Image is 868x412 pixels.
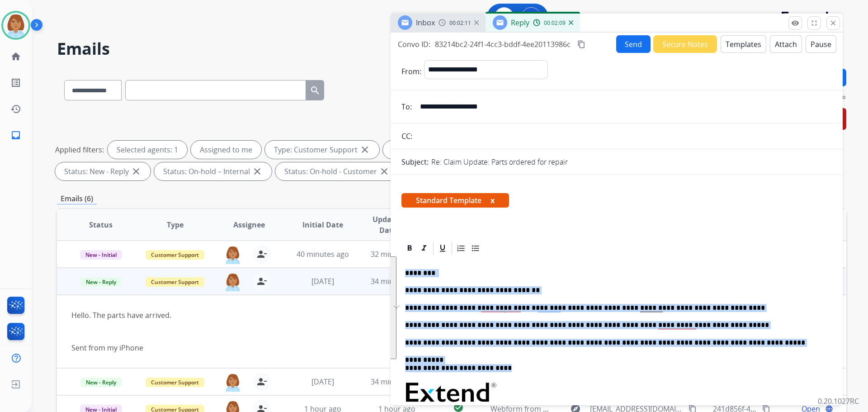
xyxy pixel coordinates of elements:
img: agent-avatar [224,272,242,291]
mat-icon: close [379,166,390,177]
mat-icon: list_alt [10,77,21,88]
span: 83214bc2-24f1-4cc3-bddf-4ee20113986c [435,39,571,49]
p: To: [401,101,412,112]
span: Initial Date [302,219,343,230]
mat-icon: person_remove [256,249,267,260]
span: Status [89,219,113,230]
img: agent-avatar [224,245,242,264]
h2: Emails [57,40,846,58]
mat-icon: content_copy [577,40,585,48]
img: agent-avatar [224,373,242,392]
div: Type: Shipping Protection [383,141,501,159]
mat-icon: search [310,85,321,96]
img: avatar [3,13,28,38]
mat-icon: close [252,166,263,177]
div: Status: New - Reply [55,162,151,180]
p: 0.20.1027RC [818,396,859,407]
span: 34 minutes ago [371,377,423,387]
span: Assignee [233,219,265,230]
p: Subject: [401,156,429,167]
span: [DATE] [311,377,334,387]
div: Underline [436,242,449,255]
span: 00:02:09 [544,19,566,27]
button: Pause [806,35,836,53]
div: Sent from my iPhone [71,342,684,353]
div: Status: On-hold – Internal [154,162,272,180]
span: New - Initial [80,250,122,260]
p: Re: Claim Update: Parts ordered for repair [431,156,568,167]
span: 32 minutes ago [371,249,423,259]
mat-icon: person_remove [256,376,267,387]
mat-icon: close [829,19,837,27]
button: Templates [721,35,766,53]
mat-icon: history [10,104,21,114]
span: New - Reply [80,378,122,387]
span: Standard Template [401,193,509,208]
div: Bullet List [469,242,482,255]
button: x [491,195,495,206]
mat-icon: person_remove [256,276,267,287]
button: Secure Notes [653,35,717,53]
div: Status: On-hold - Customer [275,162,399,180]
span: Updated Date [368,214,409,236]
div: Italic [417,242,431,255]
p: From: [401,66,421,77]
div: Type: Customer Support [265,141,379,159]
p: Convo ID: [398,39,430,50]
span: New - Reply [80,277,122,287]
span: 40 minutes ago [297,249,349,259]
span: [DATE] [311,276,334,286]
span: Customer Support [146,250,204,260]
p: CC: [401,131,412,142]
span: Customer Support [146,277,204,287]
button: Attach [770,35,802,53]
mat-icon: remove_red_eye [791,19,799,27]
p: Applied filters: [55,144,104,155]
mat-icon: close [359,144,370,155]
p: Emails (6) [57,193,97,204]
mat-icon: inbox [10,130,21,141]
button: Send [616,35,651,53]
mat-icon: fullscreen [810,19,818,27]
span: 34 minutes ago [371,276,423,286]
div: Ordered List [454,242,468,255]
span: Reply [511,18,529,28]
span: Inbox [416,18,435,28]
span: Customer Support [146,378,204,387]
div: Bold [403,242,416,255]
div: Assigned to me [191,141,261,159]
div: Hello. The parts have arrived. [71,310,684,353]
mat-icon: home [10,51,21,62]
mat-icon: close [131,166,142,177]
span: 00:02:11 [449,19,471,27]
span: Type [167,219,184,230]
div: Selected agents: 1 [108,141,187,159]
